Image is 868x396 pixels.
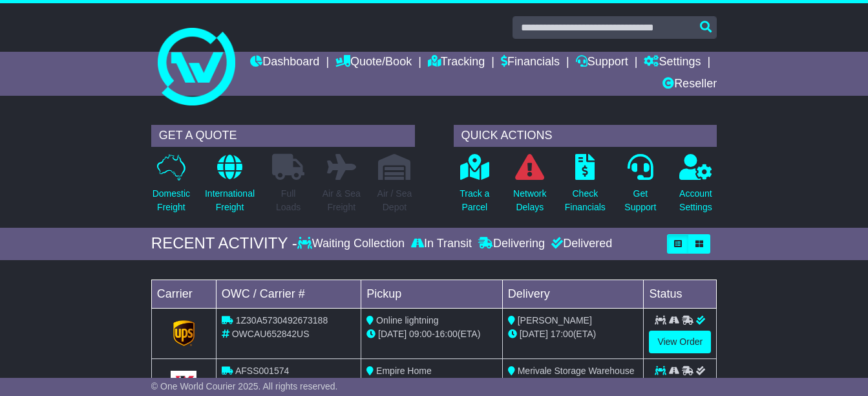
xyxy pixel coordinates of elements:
a: InternationalFreight [204,153,255,221]
span: 17:00 [551,329,573,339]
span: [PERSON_NAME] [518,315,592,325]
td: Carrier [151,280,216,308]
a: Track aParcel [459,153,490,221]
div: (ETA) [508,327,639,341]
p: Get Support [624,187,656,214]
div: RECENT ACTIVITY - [151,234,297,253]
div: Delivered [548,237,612,251]
div: Delivering [475,237,548,251]
a: Tracking [428,52,485,74]
a: Reseller [662,74,717,96]
span: 09:00 [409,329,432,339]
div: Waiting Collection [297,237,408,251]
p: Air / Sea Depot [377,187,412,214]
td: OWC / Carrier # [216,280,361,308]
a: Dashboard [250,52,319,74]
a: GetSupport [624,153,657,221]
a: View Order [649,331,711,353]
p: Track a Parcel [460,187,489,214]
p: International Freight [205,187,255,214]
span: Online lightning [376,315,439,325]
span: [DATE] [378,329,407,339]
a: Financials [501,52,560,74]
div: QUICK ACTIONS [454,125,717,147]
td: Status [644,280,717,308]
a: CheckFinancials [564,153,606,221]
span: Empire Home [376,366,432,376]
p: Full Loads [272,187,304,214]
span: 1Z30A5730492673188 [236,315,328,325]
a: Support [576,52,628,74]
span: 16:00 [435,329,458,339]
span: OWCAU652842US [232,329,310,339]
span: AFSS001574 [235,366,289,376]
div: GET A QUOTE [151,125,415,147]
a: Quote/Book [335,52,412,74]
td: Delivery [502,280,644,308]
img: GetCarrierServiceLogo [173,320,195,346]
span: [DATE] [520,329,548,339]
p: Domestic Freight [153,187,190,214]
p: Account Settings [679,187,712,214]
div: In Transit [408,237,475,251]
span: © One World Courier 2025. All rights reserved. [151,381,338,391]
p: Check Financials [565,187,606,214]
div: - (ETA) [366,327,497,341]
a: Settings [644,52,701,74]
span: Merivale Storage Warehouse [518,366,635,376]
a: NetworkDelays [513,153,547,221]
a: DomesticFreight [152,153,191,221]
a: AccountSettings [679,153,713,221]
td: Pickup [361,280,503,308]
p: Network Delays [513,187,546,214]
p: Air & Sea Freight [323,187,361,214]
